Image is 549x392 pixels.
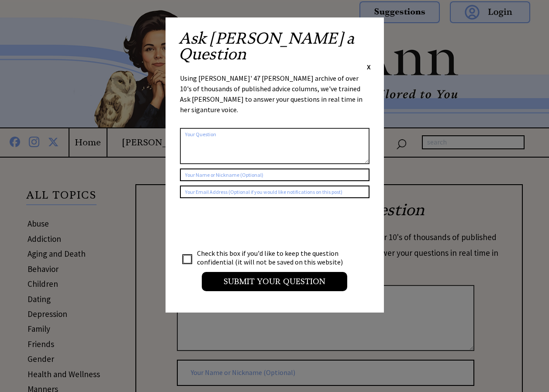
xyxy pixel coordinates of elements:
input: Submit your Question [202,272,347,291]
span: X [367,62,371,71]
td: Check this box if you'd like to keep the question confidential (it will not be saved on this webs... [197,248,351,267]
input: Your Name or Nickname (Optional) [180,168,369,181]
div: Using [PERSON_NAME]' 47 [PERSON_NAME] archive of over 10's of thousands of published advice colum... [180,73,369,124]
input: Your Email Address (Optional if you would like notifications on this post) [180,186,369,198]
iframe: reCAPTCHA [180,207,313,241]
h2: Ask [PERSON_NAME] a Question [179,31,371,62]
